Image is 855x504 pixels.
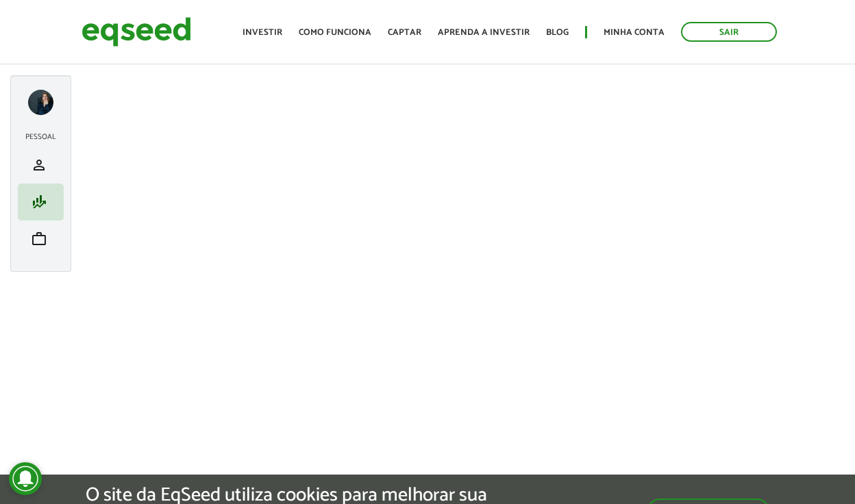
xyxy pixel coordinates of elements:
a: Sair [681,22,777,42]
a: Minha conta [604,28,665,37]
a: Aprenda a investir [438,28,530,37]
a: Expandir menu [28,90,53,115]
span: person [31,157,47,173]
a: finance_mode [21,194,60,210]
a: work [21,231,60,247]
li: Meu perfil [18,147,64,184]
a: Investir [243,28,282,37]
a: Blog [546,28,569,37]
a: Captar [388,28,421,37]
li: Meu portfólio [18,220,64,257]
img: EqSeed [82,14,191,50]
span: work [31,231,47,247]
a: Como funciona [299,28,371,37]
a: person [21,157,60,173]
h2: Pessoal [18,133,64,141]
li: Minha simulação [18,184,64,220]
span: finance_mode [31,194,47,210]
